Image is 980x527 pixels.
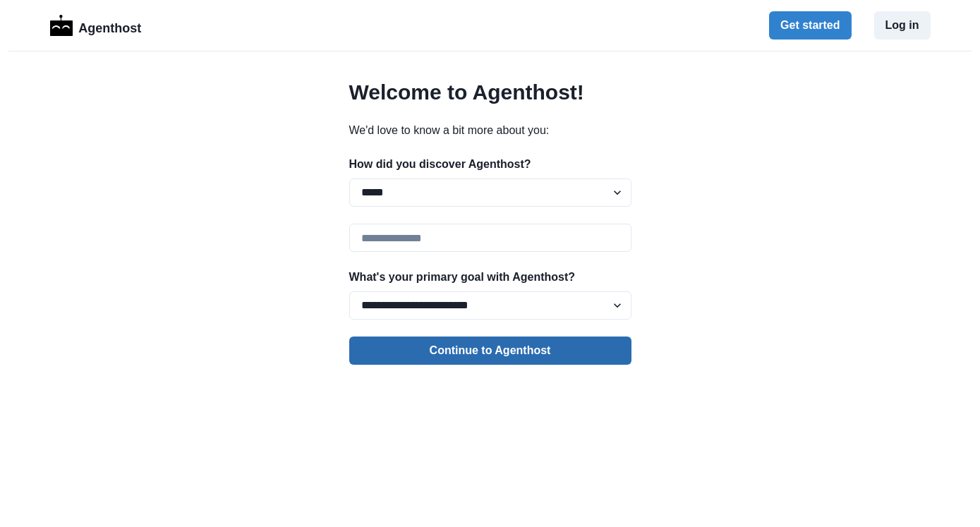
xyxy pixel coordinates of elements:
p: Agenthost [78,13,141,38]
button: Continue to Agenthost [349,337,631,365]
p: What's your primary goal with Agenthost? [349,269,631,286]
button: Get started [769,11,851,40]
button: Log in [874,11,931,40]
h2: Welcome to Agenthost! [349,80,631,105]
a: LogoAgenthost [50,13,142,38]
p: We'd love to know a bit more about you: [349,122,631,139]
p: How did you discover Agenthost? [349,156,631,173]
img: Logo [50,15,73,36]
